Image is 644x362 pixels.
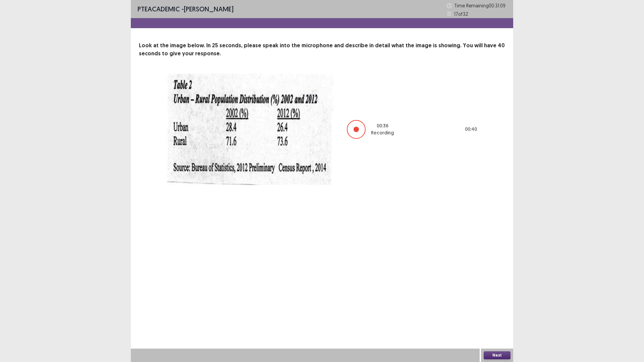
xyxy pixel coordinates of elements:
[454,10,468,17] p: 17 of 32
[166,74,333,185] img: image-description
[138,4,233,14] p: - [PERSON_NAME]
[484,351,511,359] button: Next
[138,5,180,13] span: PTE academic
[371,129,394,136] p: Recording
[465,126,477,133] p: 00 : 40
[139,42,505,58] p: Look at the image below. In 25 seconds, please speak into the microphone and describe in detail w...
[377,122,388,129] p: 00 : 36
[454,2,506,9] p: Time Remaining 00 : 31 : 09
